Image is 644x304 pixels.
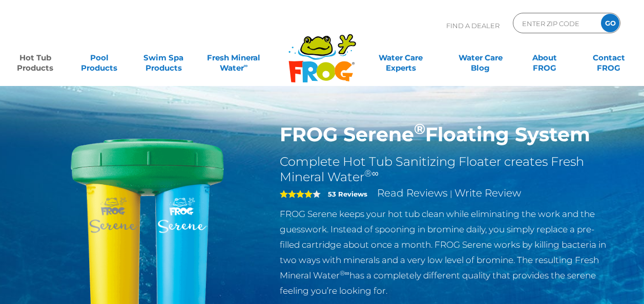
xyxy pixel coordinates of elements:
[10,48,60,68] a: Hot TubProducts
[74,48,124,68] a: PoolProducts
[377,187,448,199] a: Read Reviews
[340,269,349,277] sup: ®∞
[138,48,188,68] a: Swim SpaProducts
[360,48,441,68] a: Water CareExperts
[364,168,379,179] sup: ®∞
[414,120,425,138] sup: ®
[280,154,614,185] h2: Complete Hot Tub Sanitizing Floater creates Fresh Mineral Water
[601,14,619,32] input: GO
[244,62,248,69] sup: ∞
[584,48,634,68] a: ContactFROG
[280,123,614,146] h1: FROG Serene Floating System
[454,187,521,199] a: Write Review
[280,190,313,198] span: 4
[203,48,265,68] a: Fresh MineralWater∞
[328,190,367,198] strong: 53 Reviews
[446,13,500,38] p: Find A Dealer
[283,20,362,83] img: Frog Products Logo
[450,189,452,199] span: |
[280,206,614,298] p: FROG Serene keeps your hot tub clean while eliminating the work and the guesswork. Instead of spo...
[455,48,505,68] a: Water CareBlog
[520,48,569,68] a: AboutFROG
